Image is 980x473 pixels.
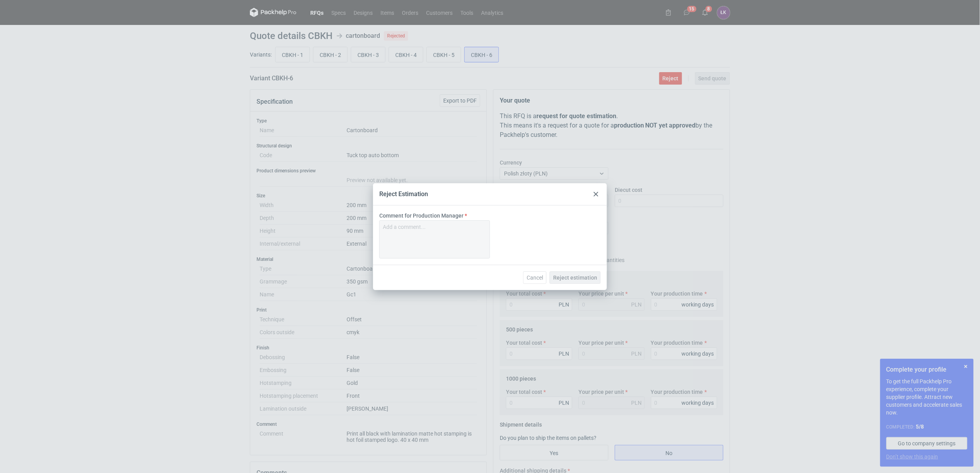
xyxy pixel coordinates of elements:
[379,190,428,198] div: Reject Estimation
[527,275,543,280] span: Cancel
[553,275,597,280] span: Reject estimation
[550,271,601,284] button: Reject estimation
[523,271,547,284] button: Cancel
[379,212,463,220] label: Comment for Production Manager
